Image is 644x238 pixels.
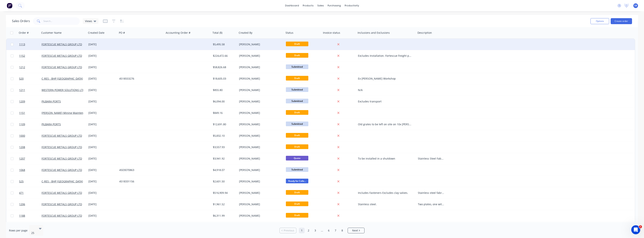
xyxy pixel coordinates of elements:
input: Search... [43,17,80,25]
span: Draft [286,42,308,46]
span: Draft [286,133,308,138]
a: 1188 [19,210,42,221]
div: $1,961.52 [213,202,235,206]
a: C-RES - BHP [GEOGRAPHIC_DATA] [42,180,83,183]
img: Factory [7,3,12,8]
span: Draft [286,110,308,115]
div: [PERSON_NAME] [239,168,281,172]
a: 1212 [19,62,42,73]
span: 1151 [19,111,25,115]
div: $18,605.03 [213,77,235,81]
a: dashboard [283,3,301,8]
div: Invoice status [323,31,340,35]
div: [DATE] [88,111,116,115]
span: Draft [286,190,308,195]
div: productivity [343,3,361,8]
a: WESTERN POWER SOLUTIONS LTD [42,88,84,92]
a: 1113 [19,39,42,50]
a: [PERSON_NAME] Mining Maintenance Pty Ltd [42,111,98,115]
div: Ex [PERSON_NAME] Workshop [358,77,412,81]
div: [PERSON_NAME] [239,214,281,218]
div: purchasing [326,3,343,8]
a: 1206 [19,199,42,210]
a: FORTESCUE METALS GROUP LTD [42,145,82,149]
span: 1000 [19,134,25,138]
a: FORTESCUE METALS GROUP LTD [42,134,82,137]
a: FORTESCUE METALS GROUP LTD [42,54,82,57]
span: 1209 [19,100,25,103]
div: Total ($) [212,31,222,35]
div: Stainless steel fabrication [418,191,445,195]
span: Submitted [286,87,308,92]
div: [DATE] [88,134,116,138]
div: To be installed in a shutdown [358,157,412,160]
span: Draft [286,201,308,206]
div: [PERSON_NAME] [239,100,281,103]
span: Views [85,19,92,23]
a: PILBARA PORTS [42,122,61,126]
a: 1187 [19,222,42,233]
div: Inclusions and Exclusions [358,31,390,35]
span: 1188 [19,214,25,218]
a: Page 2 [306,228,311,233]
a: 1151 [19,107,42,119]
a: FORTESCUE METALS GROUP LTD [42,65,82,69]
div: [DATE] [88,157,116,160]
div: [DATE] [88,54,116,58]
span: Rows per page [9,229,28,232]
span: SB [634,4,637,7]
div: Excludes transport [358,100,412,103]
a: FORTESCUE METALS GROUP LTD [42,191,82,195]
span: Submitted [286,122,308,126]
div: $3,557.93 [213,145,235,149]
div: [PERSON_NAME] [239,202,281,206]
span: 1212 [19,65,25,69]
span: 1152 [19,54,25,58]
iframe: Intercom live chat [631,225,640,234]
a: C-RES - BHP [GEOGRAPHIC_DATA] [42,77,83,80]
button: Create order [611,18,632,24]
div: [DATE] [88,214,116,218]
a: FORTESCUE METALS GROUP LTD [42,43,82,46]
div: [DATE] [88,65,116,69]
div: [PERSON_NAME] [239,111,281,115]
div: N/A [358,88,412,92]
div: Stainless Steel Fabrication [418,157,445,160]
span: Submitted [286,64,308,69]
span: 1068 [19,168,25,172]
div: [PERSON_NAME] [239,157,281,160]
span: Draft [286,213,308,218]
a: 520 [19,73,42,84]
div: $224,472.66 [213,54,235,58]
span: Ready for Colle... [286,179,308,183]
a: 471 [19,187,42,198]
span: 1211 [19,88,25,92]
div: 4518553276 [119,77,161,81]
span: 1 [639,225,642,228]
ul: Pagination [278,228,366,233]
div: $12,691.80 [213,122,235,126]
div: $516,909.94 [213,191,235,195]
div: Two plates, one with milled groove joined together with stainless steel wire rope [418,202,445,206]
a: 1209 [19,96,42,107]
a: FORTESCUE METALS GROUP LTD [42,168,82,172]
span: Draft [286,76,308,81]
h1: Sales Orders [12,19,30,23]
div: [DATE] [88,88,116,92]
div: [PERSON_NAME] [239,122,281,126]
div: Old grates to be left on site on 10x [PERSON_NAME] pallets, banded and strapped for disinfecting ... [358,122,412,126]
a: 1109 [19,119,42,130]
button: Options [590,18,609,24]
div: $5,495.58 [213,43,235,46]
div: Excludes Installation. Fortescue freight partner to be used for painted frames and fasteners dire... [358,54,412,58]
a: Next page [348,229,364,232]
div: Includes Fasteners Excludes clay valves. [358,191,412,195]
div: $6,311.99 [213,214,235,218]
div: sales [315,3,326,8]
div: [PERSON_NAME] [239,77,281,81]
a: FORTESCUE METALS GROUP LTD [42,157,82,160]
span: 1208 [19,145,25,149]
a: Page 6 [326,228,332,233]
span: Previous [284,229,294,232]
div: [PERSON_NAME] [239,54,281,58]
